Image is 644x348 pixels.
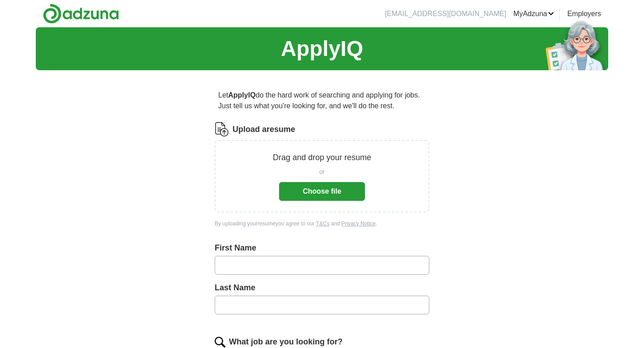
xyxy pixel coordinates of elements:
[215,220,429,228] div: By uploading your resume you agree to our and .
[233,123,295,136] label: Upload a resume
[567,8,601,19] a: Employers
[215,122,229,136] img: CV Icon
[319,167,325,177] span: or
[229,336,343,348] label: What job are you looking for?
[279,182,365,201] button: Choose file
[316,221,330,227] a: T&Cs
[215,337,225,348] img: search.png
[228,91,255,99] strong: ApplyIQ
[215,242,429,254] label: First Name
[341,221,376,227] a: Privacy Notice
[273,152,371,164] p: Drag and drop your resume
[513,8,555,19] a: MyAdzuna
[43,4,119,24] img: Adzuna logo
[215,86,429,115] p: Let do the hard work of searching and applying for jobs. Just tell us what you're looking for, an...
[385,8,506,19] li: [EMAIL_ADDRESS][DOMAIN_NAME]
[215,282,429,294] label: Last Name
[281,33,363,65] h1: ApplyIQ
